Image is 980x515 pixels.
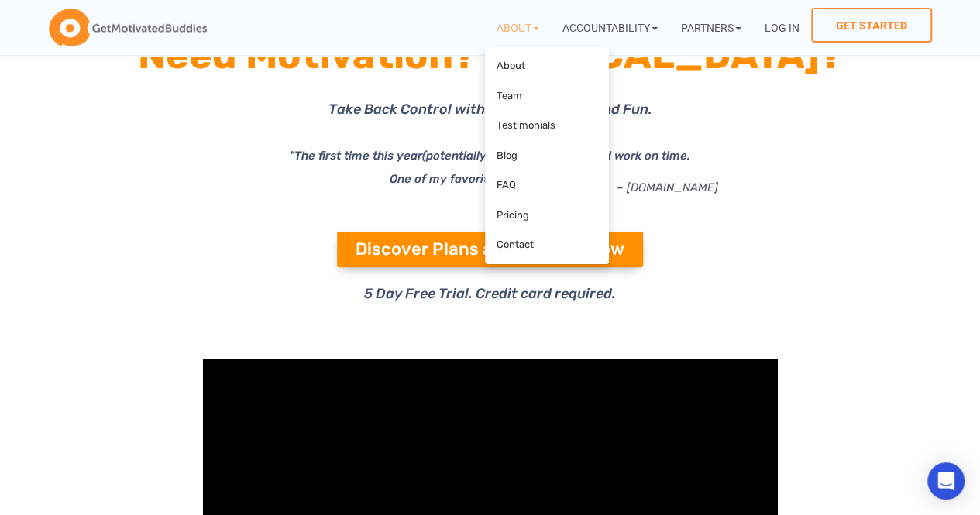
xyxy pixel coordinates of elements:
a: Contact [489,230,605,260]
a: Discover Plans and Buddies Now [337,232,643,267]
span: Discover Plans and Buddies Now [356,241,624,258]
a: Get Started [811,8,932,43]
a: Blog [489,141,605,171]
a: Team [489,81,605,112]
img: GetMotivatedBuddies [49,9,207,47]
i: "The first time this year [290,149,422,163]
a: About [485,8,551,47]
a: Partners [669,8,753,47]
a: Testimonials [489,111,605,141]
a: FAQ [489,170,605,201]
span: Take Back Control with Plans, Buddies, and Fun. [328,101,652,118]
span: 5 Day Free Trial. Credit card required. [364,285,616,302]
a: Accountability [551,8,669,47]
a: About [489,51,605,81]
div: Open Intercom Messenger [927,462,965,500]
a: Pricing [489,201,605,231]
a: Log In [753,8,811,47]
